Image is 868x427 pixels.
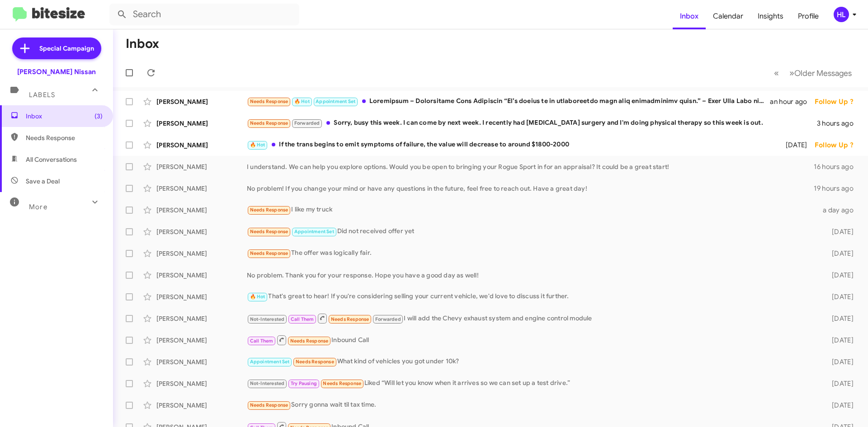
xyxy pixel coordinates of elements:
[817,357,861,366] div: [DATE]
[291,380,317,386] span: Try Pausing
[817,401,861,410] div: [DATE]
[373,315,403,324] span: Forwarded
[247,118,817,128] div: Sorry, busy this week. I can come by next week. I recently had [MEDICAL_DATA] surgery and I'm doi...
[294,229,334,235] span: Appointment Set
[26,133,103,142] span: Needs Response
[250,338,274,344] span: Call Them
[156,184,247,193] div: [PERSON_NAME]
[109,4,299,25] input: Search
[817,271,861,280] div: [DATE]
[250,359,290,365] span: Appointment Set
[247,271,817,280] div: No problem. Thank you for your response. Hope you have a good day as well!
[247,357,817,367] div: What kind of vehicles you got under 10k?
[815,141,861,150] div: Follow Up ?
[39,44,94,53] span: Special Campaign
[247,205,817,215] div: I like my truck
[706,3,750,29] a: Calendar
[774,67,779,79] span: «
[296,359,334,365] span: Needs Response
[247,400,817,410] div: Sorry gonna wait til tax time.
[247,162,814,171] div: I understand. We can help you explore options. Would you be open to bringing your Rogue Sport in ...
[156,227,247,236] div: [PERSON_NAME]
[156,357,247,366] div: [PERSON_NAME]
[750,3,791,29] a: Insights
[247,140,774,150] div: If the trans begins to emit symptoms of failure, the value will decrease to around $1800-2000
[769,64,784,82] button: Previous
[247,291,817,302] div: That's great to hear! If you're considering selling your current vehicle, we'd love to discuss it...
[815,97,861,106] div: Follow Up ?
[126,37,159,51] h1: Inbox
[247,248,817,258] div: The offer was logically fair.
[250,402,288,408] span: Needs Response
[784,64,857,82] button: Next
[156,162,247,171] div: [PERSON_NAME]
[250,294,265,300] span: 🔥 Hot
[250,207,288,213] span: Needs Response
[94,112,103,121] span: (3)
[156,379,247,388] div: [PERSON_NAME]
[817,249,861,258] div: [DATE]
[26,177,60,186] span: Save a Deal
[794,68,852,78] span: Older Messages
[817,314,861,323] div: [DATE]
[29,91,55,99] span: Labels
[156,401,247,410] div: [PERSON_NAME]
[817,336,861,345] div: [DATE]
[156,271,247,280] div: [PERSON_NAME]
[290,338,329,344] span: Needs Response
[247,184,814,193] div: No problem! If you change your mind or have any questions in the future, feel free to reach out. ...
[156,336,247,345] div: [PERSON_NAME]
[250,250,288,256] span: Needs Response
[814,162,861,171] div: 16 hours ago
[26,155,77,164] span: All Conversations
[291,316,314,322] span: Call Them
[817,292,861,301] div: [DATE]
[250,229,288,235] span: Needs Response
[769,64,857,82] nav: Page navigation example
[250,99,288,104] span: Needs Response
[247,378,817,389] div: Liked “Will let you know when it arrives so we can set up a test drive.”
[12,38,101,59] a: Special Campaign
[826,7,858,22] button: HL
[817,227,861,236] div: [DATE]
[791,3,826,29] a: Profile
[250,316,285,322] span: Not-Interested
[247,313,817,324] div: I will add the Chevy exhaust system and engine control module
[817,379,861,388] div: [DATE]
[156,249,247,258] div: [PERSON_NAME]
[294,99,310,104] span: 🔥 Hot
[834,7,849,22] div: HL
[250,142,265,148] span: 🔥 Hot
[789,67,794,79] span: »
[250,380,285,386] span: Not-Interested
[774,141,815,150] div: [DATE]
[156,97,247,106] div: [PERSON_NAME]
[17,67,96,76] div: [PERSON_NAME] Nissan
[247,96,770,107] div: Loremipsum – Dolorsitame Cons Adipiscin “El’s doeius te in utlaboreetdo magn aliq enimadminimv qu...
[814,184,861,193] div: 19 hours ago
[26,112,103,121] span: Inbox
[250,120,288,126] span: Needs Response
[156,119,247,128] div: [PERSON_NAME]
[247,334,817,346] div: Inbound Call
[156,141,247,150] div: [PERSON_NAME]
[316,99,355,104] span: Appointment Set
[673,3,706,29] a: Inbox
[331,316,369,322] span: Needs Response
[817,119,861,128] div: 3 hours ago
[156,292,247,301] div: [PERSON_NAME]
[292,119,322,128] span: Forwarded
[817,206,861,215] div: a day ago
[156,206,247,215] div: [PERSON_NAME]
[29,203,47,211] span: More
[323,380,361,386] span: Needs Response
[770,97,814,106] div: an hour ago
[156,314,247,323] div: [PERSON_NAME]
[247,226,817,237] div: Did not received offer yet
